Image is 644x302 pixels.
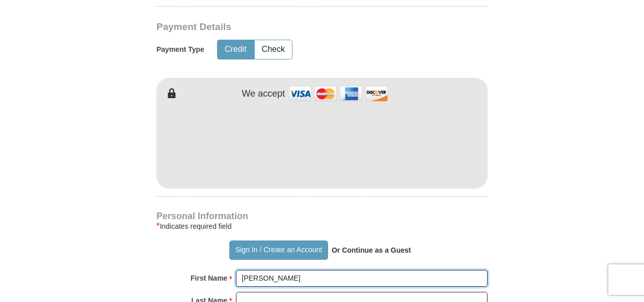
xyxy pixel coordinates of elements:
img: credit cards accepted [287,83,389,105]
strong: Or Continue as a Guest [332,246,411,254]
button: Check [255,40,292,59]
h3: Payment Details [156,21,416,33]
button: Sign In / Create an Account [229,240,328,260]
button: Credit [218,40,254,59]
div: Indicates required field [156,220,488,232]
h4: We accept [242,88,285,100]
h5: Payment Type [156,45,204,54]
h4: Personal Information [156,212,488,220]
strong: First Name [191,271,227,285]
